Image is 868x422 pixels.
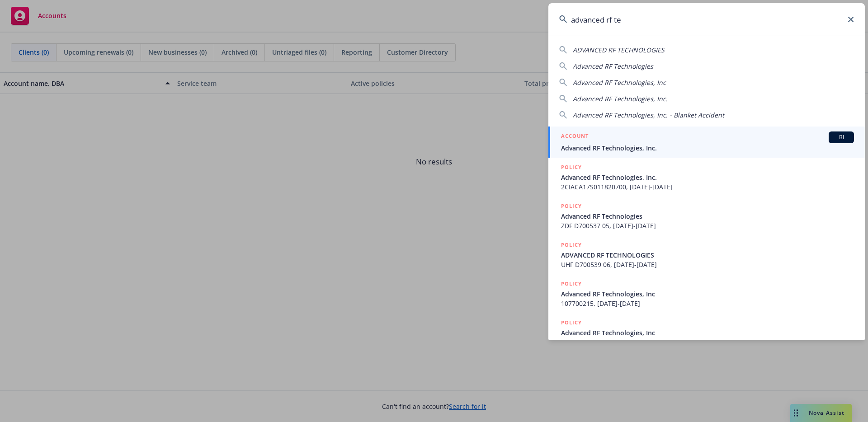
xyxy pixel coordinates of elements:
[573,111,724,119] span: Advanced RF Technologies, Inc. - Blanket Accident
[573,46,665,54] span: ADVANCED RF TECHNOLOGIES
[561,221,854,230] span: ZDF D700537 05, [DATE]-[DATE]
[548,274,865,313] a: POLICYAdvanced RF Technologies, Inc107700215, [DATE]-[DATE]
[548,3,865,36] input: Search...
[561,173,854,182] span: Advanced RF Technologies, Inc.
[561,289,854,299] span: Advanced RF Technologies, Inc
[561,131,589,142] h5: ACCOUNT
[561,202,582,211] h5: POLICY
[548,127,865,158] a: ACCOUNTBIAdvanced RF Technologies, Inc.
[548,158,865,197] a: POLICYAdvanced RF Technologies, Inc.2CIACA17S011820700, [DATE]-[DATE]
[561,328,854,338] span: Advanced RF Technologies, Inc
[561,299,854,308] span: 107700215, [DATE]-[DATE]
[561,163,582,172] h5: POLICY
[561,143,854,153] span: Advanced RF Technologies, Inc.
[548,197,865,235] a: POLICYAdvanced RF TechnologiesZDF D700537 05, [DATE]-[DATE]
[561,240,582,249] h5: POLICY
[561,182,854,192] span: 2CIACA17S011820700, [DATE]-[DATE]
[561,318,582,327] h5: POLICY
[561,338,854,347] span: 107700215, [DATE]-[DATE]
[561,279,582,288] h5: POLICY
[561,250,854,260] span: ADVANCED RF TECHNOLOGIES
[573,94,668,103] span: Advanced RF Technologies, Inc.
[548,313,865,352] a: POLICYAdvanced RF Technologies, Inc107700215, [DATE]-[DATE]
[548,235,865,274] a: POLICYADVANCED RF TECHNOLOGIESUHF D700539 06, [DATE]-[DATE]
[561,211,854,221] span: Advanced RF Technologies
[561,260,854,269] span: UHF D700539 06, [DATE]-[DATE]
[573,62,653,70] span: Advanced RF Technologies
[832,133,850,141] span: BI
[573,78,666,87] span: Advanced RF Technologies, Inc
